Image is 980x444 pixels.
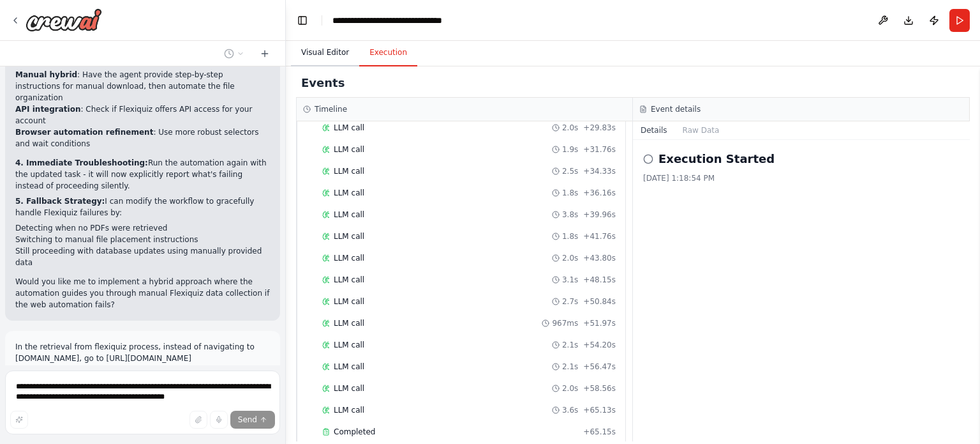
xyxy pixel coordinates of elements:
[583,405,616,415] span: + 65.13s
[26,8,102,31] img: Logo
[315,104,347,114] h3: Timeline
[334,231,364,241] span: LLM call
[583,210,616,220] span: + 39.96s
[583,383,616,394] span: + 58.56s
[15,276,270,310] p: Would you like me to implement a hybrid approach where the automation guides you through manual F...
[230,411,275,429] button: Send
[562,405,578,415] span: 3.6s
[583,166,616,176] span: + 34.33s
[562,296,578,307] span: 2.7s
[15,341,270,364] p: In the retrieval from flexiquiz process, instead of navigating to [DOMAIN_NAME], go to [URL][DOMA...
[15,105,81,114] strong: API integration
[210,411,228,429] button: Click to speak your automation idea
[658,150,775,168] h2: Execution Started
[562,166,578,176] span: 2.5s
[291,40,359,66] button: Visual Editor
[15,234,270,245] li: Switching to manual file placement instructions
[583,296,616,307] span: + 50.84s
[15,157,270,192] p: Run the automation again with the updated task - it will now explicitly report what's failing ins...
[334,340,364,350] span: LLM call
[334,362,364,372] span: LLM call
[562,188,578,198] span: 1.8s
[583,123,616,133] span: + 29.83s
[583,362,616,372] span: + 56.47s
[293,11,311,29] button: Hide left sidebar
[15,245,270,268] li: Still proceeding with database updates using manually provided data
[583,340,616,350] span: + 54.20s
[334,210,364,220] span: LLM call
[583,427,616,437] span: + 65.15s
[15,103,270,126] li: : Check if Flexiquiz offers API access for your account
[651,104,701,114] h3: Event details
[334,318,364,328] span: LLM call
[334,296,364,307] span: LLM call
[10,411,28,429] button: Improve this prompt
[583,275,616,285] span: + 48.15s
[359,40,417,66] button: Execution
[633,121,675,139] button: Details
[219,46,249,61] button: Switch to previous chat
[238,415,257,425] span: Send
[583,253,616,263] span: + 43.80s
[15,195,270,218] p: I can modify the workflow to gracefully handle Flexiquiz failures by:
[334,275,364,285] span: LLM call
[562,275,578,285] span: 3.1s
[334,144,364,155] span: LLM call
[562,123,578,133] span: 2.0s
[552,318,578,328] span: 967ms
[189,411,207,429] button: Upload files
[562,253,578,263] span: 2.0s
[15,158,148,167] strong: 4. Immediate Troubleshooting:
[334,253,364,263] span: LLM call
[675,121,727,139] button: Raw Data
[562,144,578,155] span: 1.9s
[334,166,364,176] span: LLM call
[15,69,270,103] li: : Have the agent provide step-by-step instructions for manual download, then automate the file or...
[583,188,616,198] span: + 36.16s
[334,405,364,415] span: LLM call
[562,383,578,394] span: 2.0s
[562,210,578,220] span: 3.8s
[583,231,616,241] span: + 41.76s
[334,188,364,198] span: LLM call
[301,74,345,92] h2: Events
[334,427,375,437] span: Completed
[332,14,476,27] nav: breadcrumb
[583,144,616,155] span: + 31.76s
[15,70,77,79] strong: Manual hybrid
[643,173,960,183] div: [DATE] 1:18:54 PM
[15,197,105,206] strong: 5. Fallback Strategy:
[562,231,578,241] span: 1.8s
[583,318,616,328] span: + 51.97s
[255,46,275,61] button: Start a new chat
[334,383,364,394] span: LLM call
[562,340,578,350] span: 2.1s
[15,222,270,234] li: Detecting when no PDFs were retrieved
[15,128,153,137] strong: Browser automation refinement
[562,362,578,372] span: 2.1s
[334,123,364,133] span: LLM call
[15,126,270,149] li: : Use more robust selectors and wait conditions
